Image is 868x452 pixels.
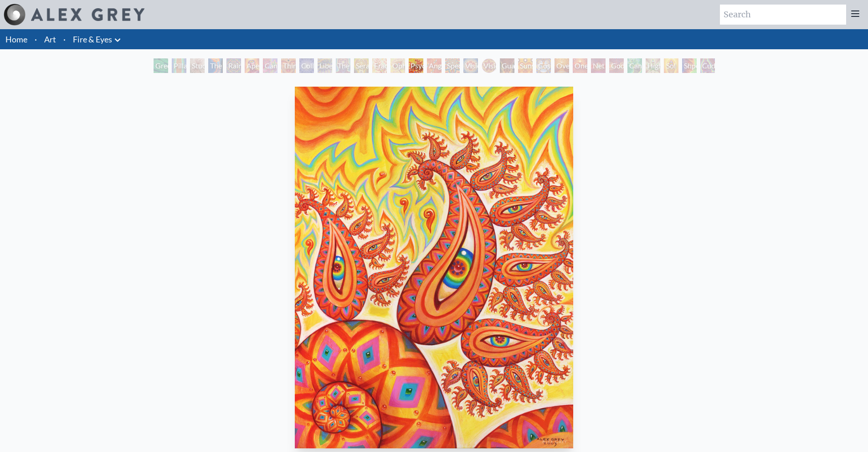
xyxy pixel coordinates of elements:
div: Aperture [245,58,259,73]
div: Higher Vision [646,58,660,73]
div: Pillar of Awareness [172,58,186,73]
div: Shpongled [682,58,697,73]
img: Psychomicrograph-of-a-Fractal-Paisley-Cherub-Feather-Tip-2003-Alex-Grey-watermarked.jpg [295,87,573,448]
div: Fractal Eyes [372,58,387,73]
div: Cannafist [627,58,642,73]
div: Collective Vision [299,58,314,73]
div: Sol Invictus [664,58,678,73]
input: Search [720,5,846,25]
div: Godself [609,58,624,73]
div: Net of Being [591,58,606,73]
a: Art [44,33,56,46]
div: Psychomicrograph of a Fractal Paisley Cherub Feather Tip [409,58,423,73]
li: · [31,29,41,49]
div: Third Eye Tears of Joy [281,58,296,73]
div: Guardian of Infinite Vision [500,58,514,73]
div: Seraphic Transport Docking on the Third Eye [354,58,369,73]
div: Oversoul [555,58,569,73]
div: Spectral Lotus [445,58,460,73]
div: Liberation Through Seeing [318,58,332,73]
div: Rainbow Eye Ripple [226,58,241,73]
li: · [60,29,69,49]
a: Home [5,34,27,44]
div: The Torch [208,58,223,73]
div: Study for the Great Turn [190,58,205,73]
a: Fire & Eyes [73,33,112,46]
div: Vision Crystal [463,58,478,73]
div: Vision Crystal Tondo [482,58,496,73]
div: Cannabis Sutra [263,58,277,73]
div: Cosmic Elf [536,58,551,73]
div: Ophanic Eyelash [390,58,405,73]
div: Sunyata [518,58,533,73]
div: Green Hand [154,58,168,73]
div: Angel Skin [427,58,442,73]
div: One [573,58,587,73]
div: Cuddle [700,58,715,73]
div: The Seer [336,58,350,73]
